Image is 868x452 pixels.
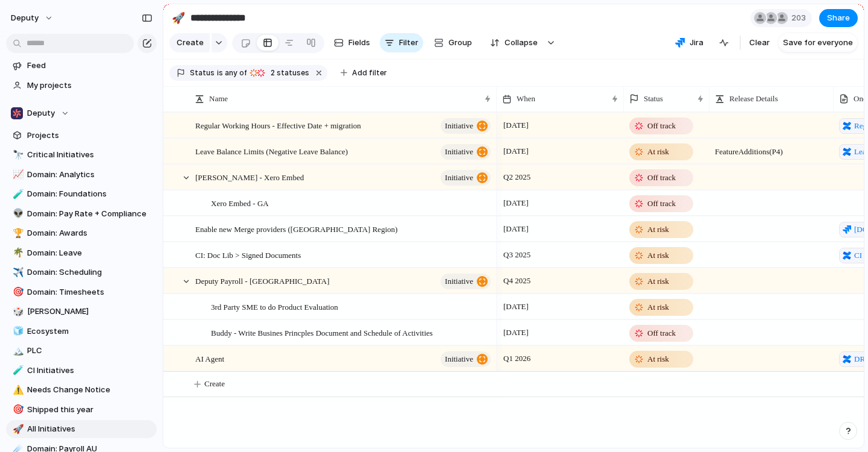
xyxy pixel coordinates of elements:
div: 🔭 [13,148,21,162]
a: Feed [6,57,157,75]
span: Regular Working Hours - Effective Date + migration [195,118,361,132]
span: At risk [647,353,669,365]
span: [DATE] [500,222,532,236]
span: Status [644,93,663,105]
span: Xero Embed - GA [211,196,269,210]
a: 🎯Shipped this year [6,401,157,419]
span: Jira [690,37,703,49]
button: deputy [5,8,60,28]
button: Filter [380,33,423,52]
div: 🧪 [13,363,21,377]
div: 📈 [13,168,21,181]
button: initiative [441,144,491,160]
button: Create [169,33,210,52]
span: Off track [647,327,676,339]
button: 🧪 [11,365,23,377]
div: 🎯 [13,285,21,299]
span: Feature Additions (P4) [710,139,833,158]
span: Domain: Foundations [27,188,153,200]
div: 🎯 [13,403,21,416]
span: Filter [399,37,418,49]
div: 👽 [13,207,21,221]
div: 🧪 [13,187,21,201]
a: Projects [6,127,157,145]
button: Deputy [6,104,157,122]
a: 🧪Domain: Foundations [6,185,157,203]
span: Off track [647,120,676,132]
span: Q1 2026 [500,351,533,366]
span: Domain: Leave [27,247,153,259]
span: Domain: Awards [27,227,153,239]
button: Save for everyone [778,33,858,52]
div: 👽Domain: Pay Rate + Compliance [6,205,157,223]
button: 🔭 [11,149,23,161]
span: Domain: Analytics [27,169,153,181]
span: deputy [11,12,39,24]
div: 🧪CI Initiatives [6,362,157,380]
span: 3rd Party SME to do Product Evaluation [211,300,338,313]
span: Status [190,67,215,78]
span: When [517,93,535,105]
span: Q4 2025 [500,274,533,288]
div: 📈Domain: Analytics [6,166,157,184]
span: [DATE] [500,325,532,340]
button: initiative [441,170,491,186]
span: Off track [647,198,676,210]
span: Create [204,378,225,390]
span: Leave Balance Limits (Negative Leave Balance) [195,144,348,158]
button: ✈️ [11,266,23,278]
button: 🚀 [169,8,188,28]
span: Name [209,93,228,105]
button: 🧊 [11,325,23,337]
span: Group [448,37,472,49]
span: Shipped this year [27,404,153,416]
span: Domain: Pay Rate + Compliance [27,208,153,220]
div: 🎲 [13,305,21,319]
span: Ecosystem [27,325,153,337]
a: ⚠️Needs Change Notice [6,381,157,399]
span: Critical Initiatives [27,149,153,161]
span: [DATE] [500,118,532,133]
span: CI Initiatives [27,365,153,377]
span: initiative [445,143,473,160]
button: initiative [441,118,491,134]
button: 📈 [11,169,23,181]
div: 🏔️ [13,344,21,358]
span: 203 [791,12,810,24]
span: [DATE] [500,144,532,159]
a: ✈️Domain: Scheduling [6,263,157,281]
a: 🏆Domain: Awards [6,224,157,242]
span: Fields [348,37,370,49]
span: Clear [749,37,770,49]
div: 🧊 [13,324,21,338]
span: At risk [647,224,669,236]
span: At risk [647,275,669,287]
div: ⚠️ [13,383,21,397]
span: Domain: Scheduling [27,266,153,278]
button: 🏔️ [11,345,23,357]
button: 🌴 [11,247,23,259]
div: 🚀 [172,10,185,26]
span: At risk [647,250,669,262]
a: 🧊Ecosystem [6,322,157,341]
span: 2 [267,68,277,77]
a: 🎲[PERSON_NAME] [6,303,157,321]
div: 🌴Domain: Leave [6,244,157,262]
a: 🏔️PLC [6,342,157,360]
span: Deputy Payroll - [GEOGRAPHIC_DATA] [195,274,329,287]
span: Deputy [27,107,55,119]
span: any of [223,67,247,78]
button: Collapse [483,33,544,52]
div: 🎯Domain: Timesheets [6,283,157,301]
button: ⚠️ [11,384,23,396]
span: Share [827,12,850,24]
button: Jira [670,34,708,52]
button: 🎯 [11,404,23,416]
span: At risk [647,146,669,158]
